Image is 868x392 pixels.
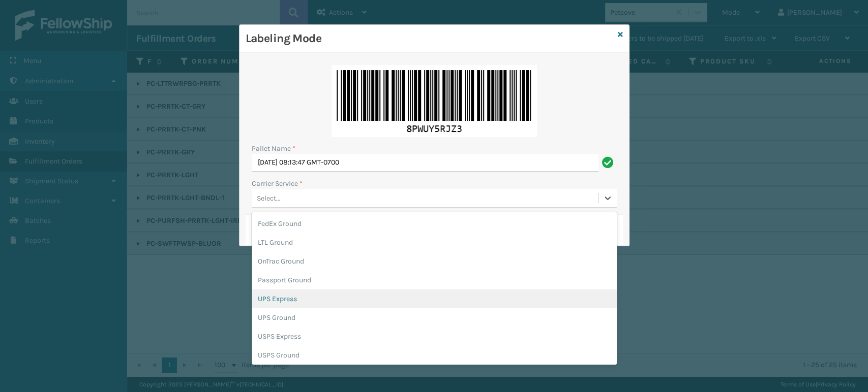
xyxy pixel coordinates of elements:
[252,271,617,289] div: Passport Ground
[252,327,617,346] div: USPS Express
[252,252,617,271] div: OnTrac Ground
[332,65,537,137] img: 4Fy7IioAAAAAElFTkSuQmCC
[252,178,303,189] label: Carrier Service
[252,214,617,233] div: FedEx Ground
[252,289,617,308] div: UPS Express
[252,233,617,252] div: LTL Ground
[257,193,281,204] div: Select...
[246,31,614,46] h3: Labeling Mode
[252,143,295,154] label: Pallet Name
[252,346,617,365] div: USPS Ground
[252,308,617,327] div: UPS Ground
